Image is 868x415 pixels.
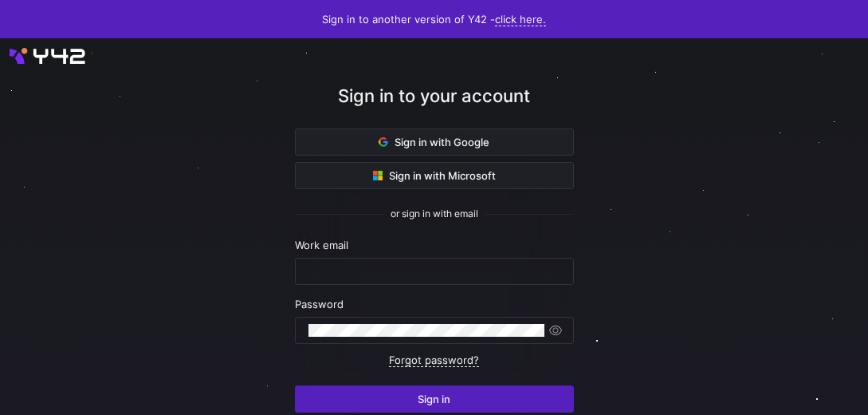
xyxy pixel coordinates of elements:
[295,128,574,156] button: Sign in with Google
[295,239,348,251] span: Work email
[295,385,574,413] button: Sign in
[391,208,478,219] span: or sign in with email
[418,393,450,405] span: Sign in
[495,13,546,26] a: click here.
[295,162,574,189] button: Sign in with Microsoft
[389,354,479,367] a: Forgot password?
[295,83,574,128] div: Sign in to your account
[295,298,344,310] span: Password
[373,169,496,182] span: Sign in with Microsoft
[379,136,489,148] span: Sign in with Google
